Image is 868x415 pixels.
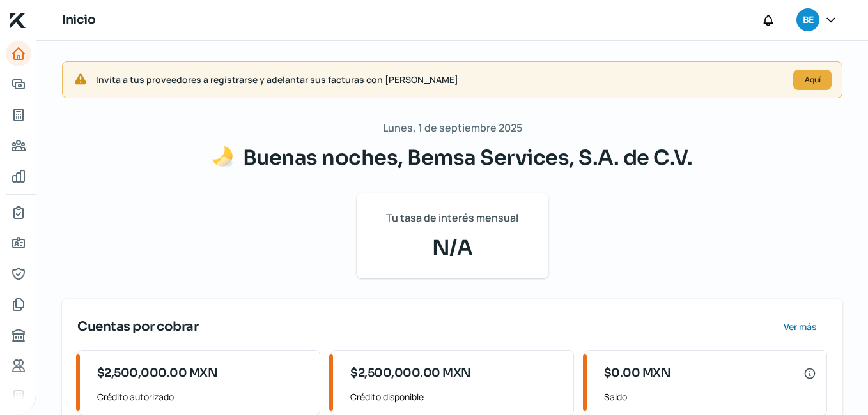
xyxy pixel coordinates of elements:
[243,145,693,170] span: Buenas noches, Bemsa Services, S.A. de C.V.
[350,365,471,382] span: $2,500,000.00 MXN
[97,365,218,382] span: $2,500,000.00 MXN
[773,314,827,340] button: Ver más
[6,72,31,97] a: Adelantar facturas
[97,389,309,405] span: Crédito autorizado
[6,292,31,317] a: Documentos
[604,365,671,382] span: $0.00 MXN
[784,322,817,331] span: Ver más
[383,119,522,137] span: Lunes, 1 de septiembre 2025
[793,70,832,90] button: Aquí
[604,389,816,405] span: Saldo
[212,146,233,167] img: Saludos
[6,102,31,128] a: Tus créditos
[386,209,518,227] span: Tu tasa de interés mensual
[6,353,31,379] a: Referencias
[6,133,31,158] a: Pago a proveedores
[803,13,813,28] span: BE
[6,163,31,189] a: Mis finanzas
[6,384,31,409] a: Industria
[350,389,562,405] span: Crédito disponible
[62,11,95,29] h1: Inicio
[77,317,198,336] span: Cuentas por cobrar
[372,232,533,263] span: N/A
[6,261,31,287] a: Representantes
[6,322,31,348] a: Buró de crédito
[6,200,31,225] a: Mi contrato
[805,76,821,84] span: Aquí
[6,41,31,66] a: Inicio
[96,72,783,87] span: Invita a tus proveedores a registrarse y adelantar sus facturas con [PERSON_NAME]
[6,230,31,256] a: Información general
